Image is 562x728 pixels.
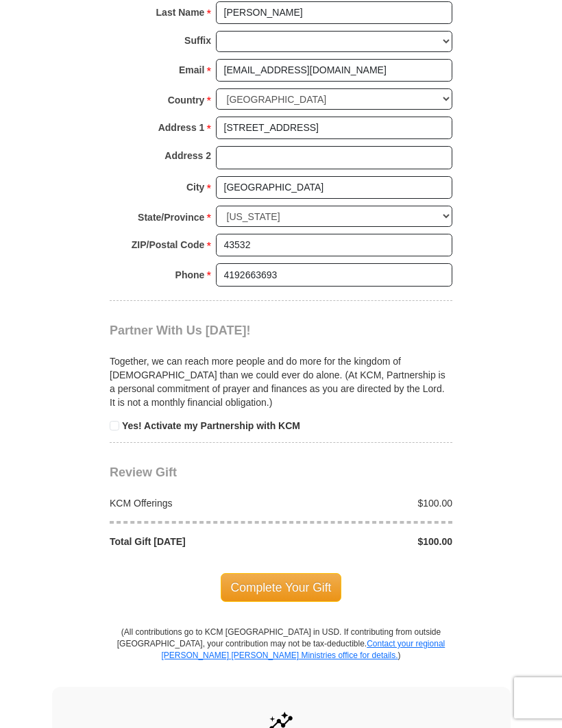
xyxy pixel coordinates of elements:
[110,465,177,479] span: Review Gift
[110,354,452,409] p: Together, we can reach more people and do more for the kingdom of [DEMOGRAPHIC_DATA] than we coul...
[179,60,204,80] strong: Email
[281,496,460,510] div: $100.00
[184,31,211,50] strong: Suffix
[132,235,205,254] strong: ZIP/Postal Code
[103,496,282,510] div: KCM Offerings
[175,265,205,284] strong: Phone
[158,118,205,137] strong: Address 1
[122,420,300,431] strong: Yes! Activate my Partnership with KCM
[281,535,460,548] div: $100.00
[156,3,205,22] strong: Last Name
[103,535,282,548] div: Total Gift [DATE]
[110,324,251,337] span: Partner With Us [DATE]!
[168,90,205,110] strong: Country
[138,208,204,227] strong: State/Province
[221,573,342,602] span: Complete Your Gift
[117,627,445,686] p: (All contributions go to KCM [GEOGRAPHIC_DATA] in USD. If contributing from outside [GEOGRAPHIC_D...
[164,146,211,165] strong: Address 2
[186,178,204,197] strong: City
